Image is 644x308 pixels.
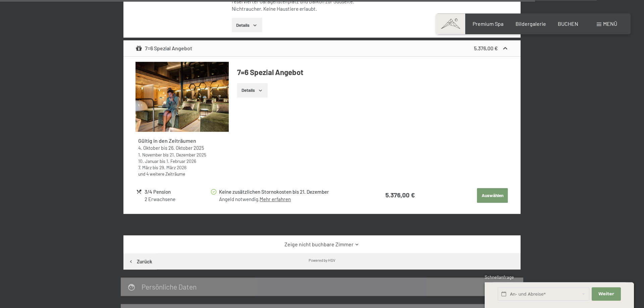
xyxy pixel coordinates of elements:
[219,188,359,196] div: Keine zusätzlichen Stornokosten bis 21. Dezember
[138,145,226,151] div: bis
[159,165,186,170] time: 29.03.2026
[474,45,498,51] strong: 5.376,00 €
[592,287,621,301] button: Weiter
[477,188,508,203] button: Auswählen
[385,191,415,199] strong: 5.376,00 €
[145,196,210,203] div: 2 Erwachsene
[145,188,210,196] div: 3/4 Pension
[138,137,196,144] strong: Gültig in den Zeiträumen
[558,20,578,27] a: BUCHEN
[309,257,335,263] div: Powered by HGV
[136,241,509,248] a: Zeige nicht buchbare Zimmer
[136,62,229,132] img: mss_renderimg.php
[219,196,359,203] div: Angeld notwendig.
[237,67,509,77] h4: 7=6 Spezial Angebot
[138,158,159,164] time: 10.01.2026
[138,145,160,151] time: 04.10.2025
[473,20,503,27] a: Premium Spa
[138,158,226,164] div: bis
[603,20,617,27] span: Menü
[138,164,226,171] div: bis
[123,40,521,56] div: 7=6 Spezial Angebot5.376,00 €
[598,291,614,297] span: Weiter
[168,145,204,151] time: 26.10.2025
[138,165,152,170] time: 07.03.2026
[142,283,197,291] h2: Persönliche Daten
[138,151,226,158] div: bis
[136,44,193,52] div: 7=6 Spezial Angebot
[166,158,196,164] time: 01.02.2026
[170,152,206,158] time: 21.12.2025
[138,152,162,158] time: 01.11.2025
[237,83,268,98] button: Details
[260,196,291,202] a: Mehr erfahren
[516,20,546,27] a: Bildergalerie
[232,18,262,33] button: Details
[485,274,514,280] span: Schnellanfrage
[123,253,157,269] button: Zurück
[138,171,185,177] a: und 4 weitere Zeiträume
